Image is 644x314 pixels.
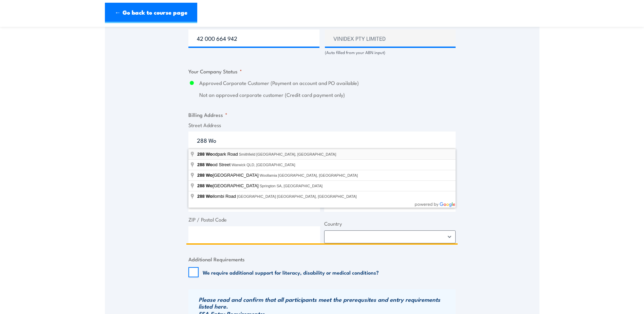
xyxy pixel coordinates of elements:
[197,162,205,167] span: 288
[197,152,239,157] span: odpark Road
[324,220,456,228] label: Country
[237,194,357,198] span: [GEOGRAPHIC_DATA] [GEOGRAPHIC_DATA], [GEOGRAPHIC_DATA]
[197,173,205,178] span: 288
[197,194,205,199] span: 288
[188,132,456,149] input: Enter a location
[239,152,336,156] span: Smithfield [GEOGRAPHIC_DATA], [GEOGRAPHIC_DATA]
[199,296,454,310] h3: Please read and confirm that all participants meet the prerequsites and entry requirements listed...
[197,173,260,178] span: [GEOGRAPHIC_DATA]
[197,194,237,199] span: llombi Road
[197,183,260,188] span: [GEOGRAPHIC_DATA]
[206,183,213,188] span: Wo
[197,152,205,157] span: 288
[197,162,232,167] span: od Street
[199,91,456,99] label: Not an approved corporate customer (Credit card payment only)
[206,194,213,199] span: Wo
[325,49,456,56] div: (Auto filled from your ABN input)
[197,183,205,188] span: 288
[206,173,213,178] span: Wo
[260,184,323,188] span: Springton SA, [GEOGRAPHIC_DATA]
[203,269,379,276] label: We require additional support for literacy, disability or medical conditions?
[188,216,320,224] label: ZIP / Postal Code
[105,3,197,23] a: ← Go back to course page
[188,111,227,119] legend: Billing Address
[206,152,213,157] span: Wo
[232,163,295,167] span: Warwick QLD, [GEOGRAPHIC_DATA]
[188,67,242,75] legend: Your Company Status
[188,121,456,129] label: Street Address
[188,255,245,263] legend: Additional Requirements
[199,79,456,87] label: Approved Corporate Customer (Payment on account and PO available)
[206,162,213,167] span: Wo
[260,173,358,177] span: Woollamia [GEOGRAPHIC_DATA], [GEOGRAPHIC_DATA]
